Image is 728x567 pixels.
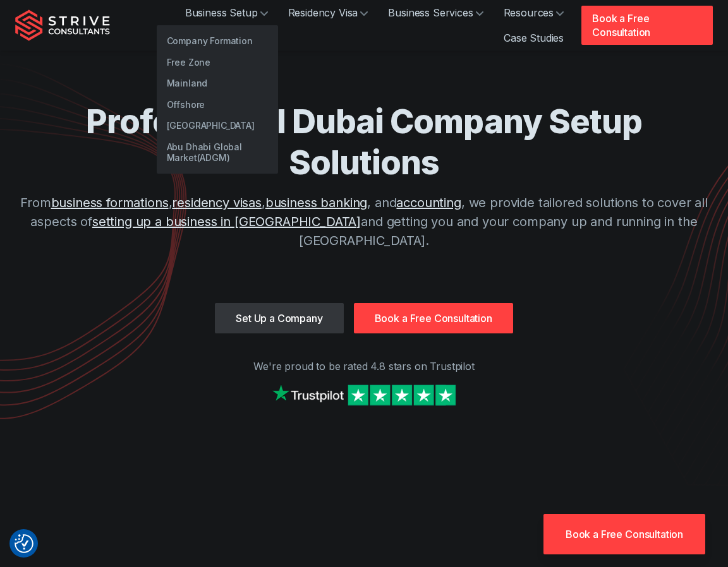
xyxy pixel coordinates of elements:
button: Consent Preferences [15,534,33,553]
h1: Professional Dubai Company Setup Solutions [15,101,713,183]
p: From , , , and , we provide tailored solutions to cover all aspects of and getting you and your c... [15,193,713,250]
a: Mainland [157,73,278,94]
p: We're proud to be rated 4.8 stars on Trustpilot [15,359,713,374]
a: business formations [51,195,169,210]
a: residency visas [172,195,262,210]
a: [GEOGRAPHIC_DATA] [157,115,278,136]
a: Book a Free Consultation [581,6,713,45]
a: Case Studies [494,25,574,51]
a: Set Up a Company [215,303,343,333]
a: Abu Dhabi Global Market(ADGM) [157,136,278,169]
a: accounting [396,195,461,210]
img: Strive Consultants [15,9,110,41]
a: setting up a business in [GEOGRAPHIC_DATA] [92,214,361,229]
a: business banking [265,195,367,210]
a: Company Formation [157,30,278,52]
img: Revisit consent button [15,534,33,553]
a: Free Zone [157,52,278,73]
a: Offshore [157,94,278,116]
img: Strive on Trustpilot [269,381,459,409]
a: Book a Free Consultation [543,514,705,554]
a: Book a Free Consultation [354,303,513,333]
